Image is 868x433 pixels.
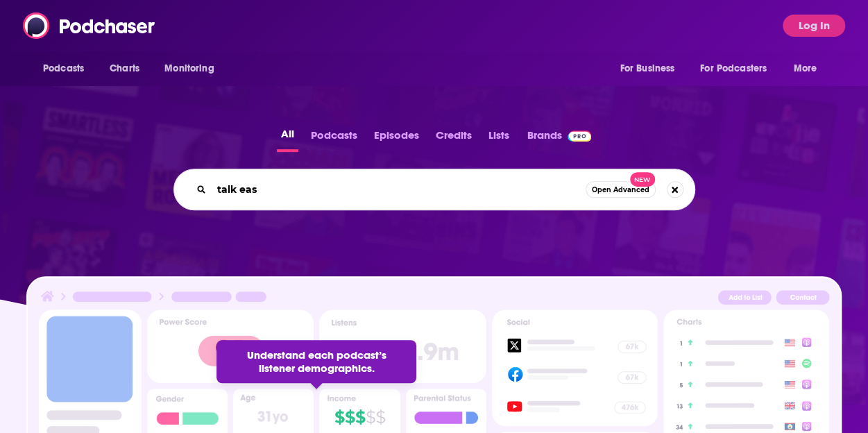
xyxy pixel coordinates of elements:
[110,59,139,78] span: Charts
[630,172,655,187] span: New
[307,125,361,152] button: Podcasts
[691,56,787,82] button: open menu
[492,309,658,426] img: Podcast Socials
[101,56,148,82] a: Charts
[212,178,586,201] input: Search podcasts, credits, & more...
[484,125,513,152] button: Lists
[784,56,835,82] button: open menu
[147,309,314,383] img: Podcast Insights Power score
[173,169,695,210] div: Search podcasts, credits, & more...
[23,12,156,39] img: Podchaser - Follow, Share and Rate Podcasts
[592,186,649,194] span: Open Advanced
[277,125,298,152] button: All
[43,59,84,78] span: Podcasts
[164,59,214,78] span: Monitoring
[568,130,592,142] img: Podchaser Pro
[610,56,692,82] button: open menu
[39,289,830,309] img: Podcast Insights Header
[319,309,486,383] img: Podcast Insights Listens
[700,59,767,78] span: For Podcasters
[370,125,423,152] button: Episodes
[620,59,674,78] span: For Business
[794,59,817,78] span: More
[33,56,102,82] button: open menu
[432,125,476,152] button: Credits
[216,340,416,383] div: Understand each podcast’s listener demographics.
[155,56,232,82] button: open menu
[527,125,592,152] a: BrandsPodchaser Pro
[783,15,845,37] button: Log In
[586,181,656,198] button: Open AdvancedNew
